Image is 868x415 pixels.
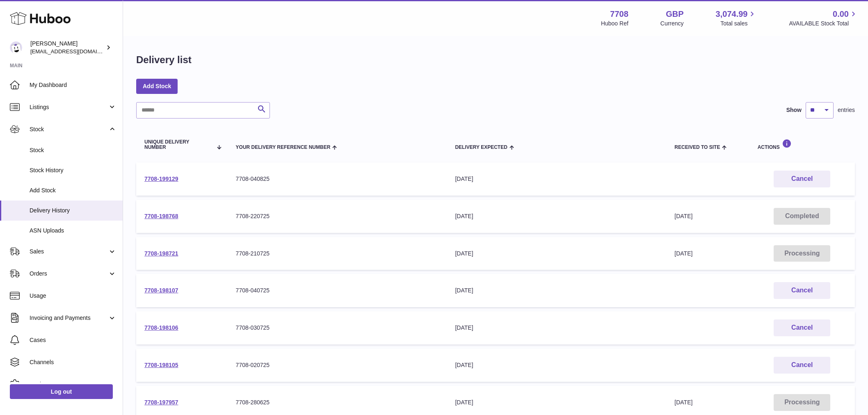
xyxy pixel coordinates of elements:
[838,106,855,114] span: entries
[30,187,116,194] span: Add Stock
[455,399,658,406] div: [DATE]
[236,212,439,220] div: 7708-220725
[674,145,720,150] span: Received to Site
[30,125,108,133] span: Stock
[774,171,830,187] button: Cancel
[10,41,22,54] img: internalAdmin-7708@internal.huboo.com
[30,314,108,322] span: Invoicing and Payments
[136,79,178,93] a: Add Stock
[455,145,507,150] span: Delivery Expected
[30,146,116,154] span: Stock
[833,9,849,20] span: 0.00
[30,40,104,55] div: [PERSON_NAME]
[455,287,658,294] div: [DATE]
[236,175,439,183] div: 7708-040825
[786,106,802,114] label: Show
[455,250,658,258] div: [DATE]
[716,9,748,20] span: 3,074.99
[30,248,108,255] span: Sales
[30,381,116,388] span: Settings
[144,324,178,331] a: 7708-198106
[30,227,116,235] span: ASN Uploads
[30,81,116,89] span: My Dashboard
[30,48,121,55] span: [EMAIL_ADDRESS][DOMAIN_NAME]
[30,270,108,278] span: Orders
[236,399,439,406] div: 7708-280625
[774,319,830,336] button: Cancel
[455,324,658,332] div: [DATE]
[610,9,628,20] strong: 7708
[236,324,439,332] div: 7708-030725
[774,282,830,299] button: Cancel
[455,361,658,369] div: [DATE]
[236,361,439,369] div: 7708-020725
[30,166,116,174] span: Stock History
[144,176,178,182] a: 7708-199129
[674,213,692,219] span: [DATE]
[30,292,116,300] span: Usage
[236,145,331,150] span: Your Delivery Reference Number
[144,287,178,294] a: 7708-198107
[144,213,178,219] a: 7708-198768
[144,362,178,368] a: 7708-198105
[789,9,858,27] a: 0.00 AVAILABLE Stock Total
[236,287,439,294] div: 7708-040725
[674,250,692,257] span: [DATE]
[774,357,830,374] button: Cancel
[666,9,683,20] strong: GBP
[136,53,192,66] h1: Delivery list
[716,9,757,27] a: 3,074.99 Total sales
[144,399,178,406] a: 7708-197957
[30,207,116,214] span: Delivery History
[601,20,628,27] div: Huboo Ref
[144,139,212,150] span: Unique Delivery Number
[789,20,858,27] span: AVAILABLE Stock Total
[10,384,113,399] a: Log out
[455,212,658,220] div: [DATE]
[30,103,108,111] span: Listings
[455,175,658,183] div: [DATE]
[30,358,116,366] span: Channels
[660,20,684,27] div: Currency
[758,139,847,150] div: Actions
[720,20,757,27] span: Total sales
[144,250,178,257] a: 7708-198721
[236,250,439,258] div: 7708-210725
[30,336,116,344] span: Cases
[674,399,692,406] span: [DATE]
